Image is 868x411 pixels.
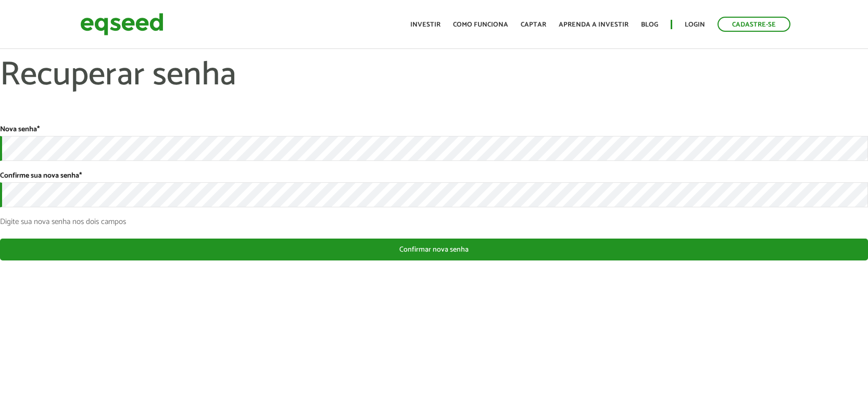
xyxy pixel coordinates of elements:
[410,21,441,28] a: Investir
[79,170,82,182] span: Este campo é obrigatório.
[641,21,658,28] a: Blog
[521,21,546,28] a: Captar
[80,10,163,38] img: EqSeed
[559,21,628,28] a: Aprenda a investir
[718,17,790,32] a: Cadastre-se
[453,21,508,28] a: Como funciona
[685,21,705,28] a: Login
[37,123,40,135] span: Este campo é obrigatório.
